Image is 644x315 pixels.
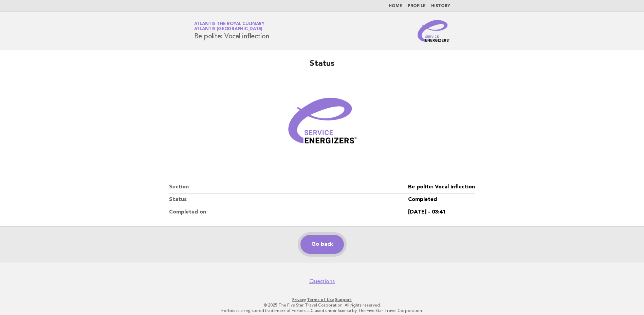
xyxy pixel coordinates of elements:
[114,308,530,313] p: Forbes is a registered trademark of Forbes LLC used under license by The Five Star Travel Corpora...
[169,58,475,75] h2: Status
[292,297,306,302] a: Privacy
[169,206,408,218] dt: Completed on
[418,20,450,42] img: Service Energizers
[389,4,402,8] a: Home
[309,278,335,285] a: Questions
[307,297,334,302] a: Terms of Use
[169,193,408,206] dt: Status
[194,27,263,32] span: Atlantis [GEOGRAPHIC_DATA]
[194,22,269,40] h1: Be polite: Vocal inflection
[114,297,530,302] p: · ·
[408,206,475,218] dd: [DATE] - 03:41
[335,297,352,302] a: Support
[431,4,450,8] a: History
[408,181,475,193] dd: Be polite: Vocal inflection
[408,4,426,8] a: Profile
[408,193,475,206] dd: Completed
[194,22,264,31] a: Atlantis the Royal CulinaryAtlantis [GEOGRAPHIC_DATA]
[114,302,530,308] p: © 2025 The Five Star Travel Corporation. All rights reserved.
[281,83,363,165] img: Verified
[169,181,408,193] dt: Section
[300,235,344,254] a: Go back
